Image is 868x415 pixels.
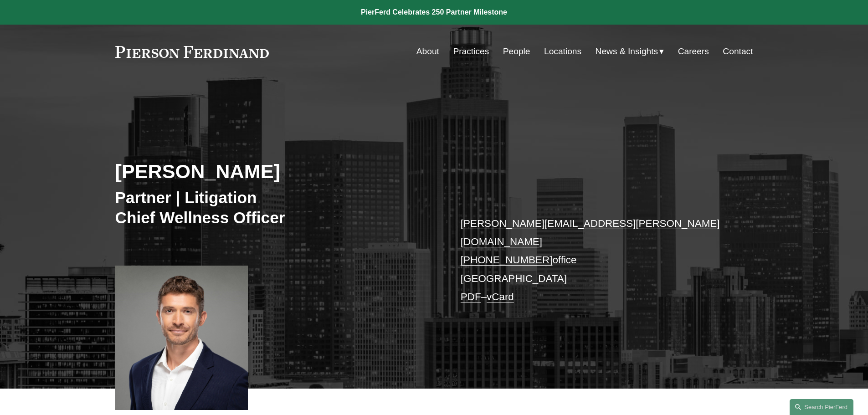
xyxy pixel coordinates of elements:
[461,215,726,307] p: office [GEOGRAPHIC_DATA] –
[544,43,581,60] a: Locations
[416,43,439,60] a: About
[596,44,658,60] span: News & Insights
[503,43,530,60] a: People
[678,43,709,60] a: Careers
[461,291,481,302] a: PDF
[115,188,434,227] h3: Partner | Litigation Chief Wellness Officer
[461,218,720,247] a: [PERSON_NAME][EMAIL_ADDRESS][PERSON_NAME][DOMAIN_NAME]
[790,399,853,415] a: Search this site
[723,43,753,60] a: Contact
[596,43,664,60] a: folder dropdown
[461,254,553,266] a: [PHONE_NUMBER]
[487,291,514,302] a: vCard
[453,43,489,60] a: Practices
[115,159,434,183] h2: [PERSON_NAME]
